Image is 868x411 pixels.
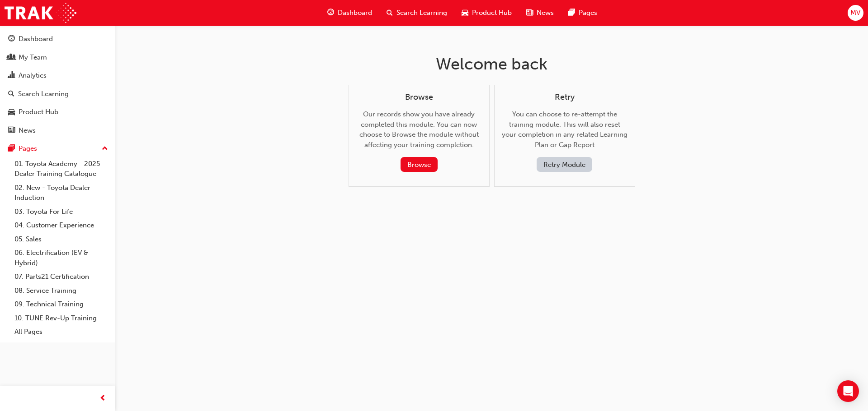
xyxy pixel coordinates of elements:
[502,92,627,102] h4: Retry
[8,72,15,80] span: chart-icon
[8,145,15,153] span: pages-icon
[4,104,112,120] a: Product Hub
[8,54,15,62] span: people-icon
[5,3,76,23] img: Trak
[19,125,36,136] div: News
[537,8,554,18] span: News
[11,181,112,205] a: 02. New - Toyota Dealer Induction
[338,8,372,18] span: Dashboard
[4,29,112,140] button: DashboardMy TeamAnalyticsSearch LearningProduct HubNews
[19,34,53,44] div: Dashboard
[99,393,106,404] span: prev-icon
[18,89,69,99] div: Search Learning
[11,157,112,181] a: 01. Toyota Academy - 2025 Dealer Training Catalogue
[356,92,482,172] div: Our records show you have already completed this module. You can now choose to Browse the module ...
[526,7,533,18] span: news-icon
[4,86,112,102] a: Search Learning
[19,52,47,63] div: My Team
[4,140,112,157] button: Pages
[11,297,112,311] a: 09. Technical Training
[102,143,108,155] span: up-icon
[8,127,15,135] span: news-icon
[320,4,379,22] a: guage-iconDashboard
[519,4,561,22] a: news-iconNews
[327,7,334,18] span: guage-icon
[401,157,438,172] button: Browse
[11,325,112,339] a: All Pages
[4,67,112,84] a: Analytics
[848,5,863,21] button: MV
[11,270,112,284] a: 07. Parts21 Certification
[379,4,454,22] a: search-iconSearch Learning
[11,311,112,325] a: 10. TUNE Rev-Up Training
[11,246,112,270] a: 06. Electrification (EV & Hybrid)
[850,8,860,18] span: MV
[356,92,482,102] h4: Browse
[8,108,15,116] span: car-icon
[4,49,112,66] a: My Team
[11,232,112,246] a: 05. Sales
[561,4,604,22] a: pages-iconPages
[472,8,512,18] span: Product Hub
[19,143,37,154] div: Pages
[19,107,58,117] div: Product Hub
[537,157,592,172] button: Retry Module
[4,122,112,139] a: News
[11,205,112,219] a: 03. Toyota For Life
[454,4,519,22] a: car-iconProduct Hub
[462,7,468,18] span: car-icon
[502,92,627,172] div: You can choose to re-attempt the training module. This will also reset your completion in any rel...
[568,7,575,18] span: pages-icon
[8,35,15,43] span: guage-icon
[11,284,112,298] a: 08. Service Training
[8,90,14,98] span: search-icon
[387,7,393,18] span: search-icon
[4,31,112,47] a: Dashboard
[579,8,597,18] span: Pages
[19,70,47,81] div: Analytics
[11,218,112,232] a: 04. Customer Experience
[396,8,447,18] span: Search Learning
[837,380,859,402] div: Open Intercom Messenger
[349,54,635,74] h1: Welcome back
